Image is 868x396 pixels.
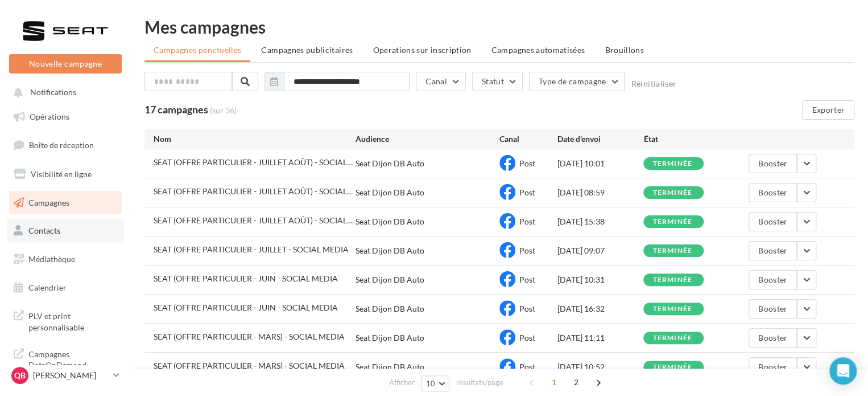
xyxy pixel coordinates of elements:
div: [DATE] 10:52 [557,361,643,373]
button: Booster [749,241,797,260]
div: [DATE] 15:38 [557,216,643,227]
div: Seat Dijon DB Auto [356,303,424,315]
div: [DATE] 16:32 [557,303,643,315]
div: Seat Dijon DB Auto [356,158,424,169]
span: 1 [545,373,563,391]
button: Booster [749,183,797,202]
div: terminée [652,364,692,371]
div: Seat Dijon DB Auto [356,245,424,256]
button: Booster [749,154,797,173]
div: terminée [652,160,692,168]
div: Canal [499,133,557,145]
button: Booster [749,299,797,319]
a: Opérations [7,105,124,129]
div: terminée [652,189,692,197]
span: Post [519,362,535,371]
span: Campagnes publicitaires [261,45,353,55]
span: QB [14,370,26,381]
span: SEAT (OFFRE PARTICULIER - JUIN - SOCIAL MEDIA [154,273,338,283]
div: [DATE] 10:31 [557,274,643,285]
a: Calendrier [7,276,124,300]
button: Booster [749,212,797,231]
span: 2 [567,373,585,391]
span: Afficher [389,377,415,388]
span: SEAT (OFFRE PARTICULIER - MARS) - SOCIAL MEDIA [154,361,345,370]
div: Seat Dijon DB Auto [356,187,424,198]
span: résultats/page [456,377,503,388]
span: SEAT (OFFRE PARTICULIER - JUILLET AOÛT) - SOCIAL MEDIA [154,157,353,167]
span: Post [519,158,535,168]
button: Canal [416,72,466,91]
button: Type de campagne [529,72,625,91]
span: Boîte de réception [29,140,94,150]
span: Visibilité en ligne [31,169,92,179]
span: Brouillons [605,45,644,55]
span: Post [519,246,535,255]
div: État [643,133,730,145]
span: SEAT (OFFRE PARTICULIER - JUIN - SOCIAL MEDIA [154,303,338,312]
span: PLV et print personnalisable [28,308,117,333]
button: 10 [421,375,450,391]
a: Campagnes DataOnDemand [7,342,124,375]
span: Post [519,304,535,313]
span: SEAT (OFFRE PARTICULIER - JUILLET AOÛT) - SOCIAL MEDIA [154,186,353,196]
a: QB [PERSON_NAME] [9,365,122,386]
span: Opérations [30,112,69,121]
div: Seat Dijon DB Auto [356,332,424,344]
div: [DATE] 08:59 [557,187,643,198]
a: Boîte de réception [7,133,124,157]
div: Seat Dijon DB Auto [356,216,424,227]
div: [DATE] 11:11 [557,332,643,344]
span: Campagnes DataOnDemand [28,346,117,371]
div: [DATE] 09:07 [557,245,643,256]
span: Médiathèque [28,254,75,264]
span: Campagnes [28,197,69,207]
span: SEAT (OFFRE PARTICULIER - MARS) - SOCIAL MEDIA [154,332,345,341]
button: Réinitialiser [631,79,676,88]
a: PLV et print personnalisable [7,304,124,337]
span: SEAT (OFFRE PARTICULIER - JUILLET - SOCIAL MEDIA [154,244,349,254]
a: Visibilité en ligne [7,162,124,186]
span: Contacts [28,226,60,235]
div: terminée [652,218,692,226]
span: Post [519,187,535,197]
div: terminée [652,276,692,284]
span: Post [519,275,535,284]
p: [PERSON_NAME] [33,370,109,381]
div: terminée [652,334,692,342]
a: Campagnes [7,191,124,215]
div: Open Intercom Messenger [829,357,857,385]
button: Booster [749,357,797,377]
div: terminée [652,305,692,313]
span: SEAT (OFFRE PARTICULIER - JUILLET AOÛT) - SOCIAL MEDIA [154,215,353,225]
div: Audience [356,133,499,145]
button: Statut [472,72,523,91]
div: [DATE] 10:01 [557,158,643,169]
a: Contacts [7,219,124,243]
button: Nouvelle campagne [9,54,122,74]
div: terminée [652,247,692,255]
a: Médiathèque [7,247,124,271]
span: Post [519,217,535,226]
span: Calendrier [28,283,67,292]
span: (sur 36) [210,105,237,116]
div: Seat Dijon DB Auto [356,361,424,373]
div: Nom [154,133,356,145]
div: Date d'envoi [557,133,643,145]
button: Booster [749,270,797,289]
div: Mes campagnes [144,18,854,35]
span: Campagnes automatisées [491,45,585,55]
span: Post [519,333,535,342]
button: Exporter [802,100,854,120]
button: Booster [749,328,797,348]
span: 10 [426,379,436,388]
div: Seat Dijon DB Auto [356,274,424,285]
span: Notifications [30,88,76,97]
span: 17 campagnes [144,103,208,116]
span: Operations sur inscription [373,45,471,55]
